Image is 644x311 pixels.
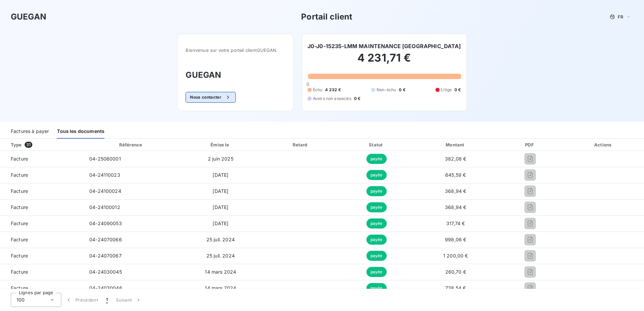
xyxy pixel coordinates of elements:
span: 04-24090053 [89,220,122,226]
span: 04-24030046 [89,285,122,291]
span: 317,74 € [446,220,465,226]
span: Facture [5,252,78,259]
span: payée [366,202,387,212]
span: payée [366,251,387,261]
h2: 4 231,71 € [308,51,461,71]
span: Facture [5,269,78,275]
span: Facture [5,204,78,211]
div: Tous les documents [57,125,104,139]
span: payée [366,186,387,196]
span: Non-échu [377,87,396,93]
span: 1 [106,297,108,303]
h3: Portail client [301,11,352,23]
span: [DATE] [213,204,228,210]
button: Nous contacter [186,92,235,103]
button: 1 [102,293,112,307]
span: Bienvenue sur votre portail client GUEGAN . [186,47,285,53]
span: Facture [5,188,78,195]
span: Facture [5,236,78,243]
div: Retard [264,141,338,148]
span: 31 [25,142,32,148]
span: Échu [313,87,323,93]
button: Précédent [61,293,102,307]
span: 2 juin 2025 [208,156,233,162]
h3: GUEGAN [11,11,46,23]
span: Facture [5,220,78,227]
div: Factures à payer [11,125,49,139]
span: payée [366,218,387,229]
div: Statut [341,141,413,148]
span: 100 [17,297,25,303]
span: 04-24100024 [89,188,121,194]
span: [DATE] [213,172,228,178]
span: 25 juil. 2024 [206,237,235,242]
span: FR [618,14,623,20]
span: 04-24070066 [89,237,122,242]
h3: GUEGAN [186,69,285,81]
span: Litige [441,87,452,93]
span: payée [366,283,387,293]
span: Avoirs non associés [313,96,351,102]
span: 04-24030045 [89,269,122,275]
button: Suivant [112,293,146,307]
span: 0 € [354,96,360,102]
div: Actions [564,141,643,148]
h6: J0-J0-15235-LMM MAINTENANCE [GEOGRAPHIC_DATA] [308,42,461,50]
span: Facture [5,155,78,162]
span: 25 juil. 2024 [206,253,235,258]
span: 0 € [454,87,461,93]
span: 4 232 € [325,87,341,93]
span: 14 mars 2024 [205,285,236,291]
div: Émise le [180,141,261,148]
span: [DATE] [213,188,228,194]
span: 738,54 € [445,285,466,291]
span: 0 € [399,87,405,93]
span: payée [366,267,387,277]
span: 368,94 € [445,188,466,194]
span: 998,06 € [445,237,466,242]
span: Facture [5,285,78,291]
span: payée [366,235,387,245]
span: 1 200,00 € [443,253,468,258]
span: 0 [307,81,309,87]
span: 04-24110023 [89,172,120,178]
span: payée [366,170,387,180]
span: 04-25060001 [89,156,121,162]
span: 260,70 € [445,269,466,275]
span: payée [366,154,387,164]
div: Type [7,141,83,148]
span: 368,94 € [445,204,466,210]
div: Montant [415,141,496,148]
span: 382,08 € [445,156,466,162]
div: Référence [119,142,142,147]
span: [DATE] [213,220,228,226]
span: 645,59 € [445,172,466,178]
span: 14 mars 2024 [205,269,236,275]
div: PDF [499,141,562,148]
span: 04-24070067 [89,253,122,258]
span: Facture [5,172,78,178]
span: 04-24100012 [89,204,120,210]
